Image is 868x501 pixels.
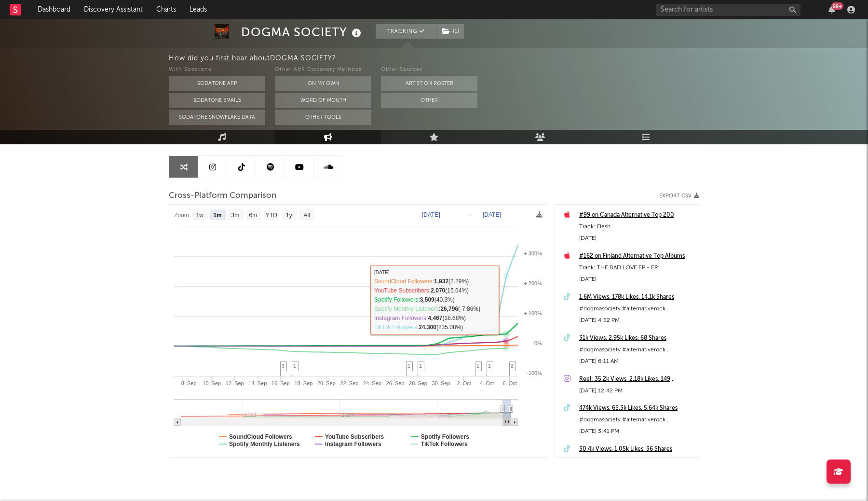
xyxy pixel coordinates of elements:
[325,433,384,440] text: YouTube Subscribers
[381,64,477,76] div: Other Sources
[457,380,471,386] text: 2. Oct
[275,110,371,125] button: Other Tools
[249,212,258,219] text: 6m
[527,370,542,376] text: -100%
[203,380,221,386] text: 10. Sep
[422,211,440,218] text: [DATE]
[282,363,285,369] span: 3
[275,64,371,76] div: Other A&R Discovery Methods
[231,212,240,219] text: 3m
[226,380,244,386] text: 12. Sep
[174,212,189,219] text: Zoom
[534,340,542,346] text: 0%
[363,380,381,386] text: 24. Sep
[293,363,296,369] span: 1
[271,380,290,386] text: 16. Sep
[579,250,694,262] a: #162 on Finland Alternative Top Albums
[579,344,694,356] div: #dogmasociety #alternativerock #freechino #indierock
[229,441,300,447] text: Spotify Monthly Listeners
[579,233,694,244] div: [DATE]
[266,212,277,219] text: YTD
[466,211,472,218] text: →
[317,380,336,386] text: 20. Sep
[579,426,694,437] div: [DATE] 3:41 PM
[294,380,312,386] text: 18. Sep
[409,380,427,386] text: 28. Sep
[480,380,494,386] text: 4. Oct
[579,303,694,315] div: #dogmasociety #alternativerock #freechino #indierock
[432,380,450,386] text: 30. Sep
[386,380,405,386] text: 26. Sep
[579,333,694,344] a: 31k Views, 2.95k Likes, 68 Shares
[248,380,267,386] text: 14. Sep
[303,212,310,219] text: All
[476,363,479,369] span: 1
[659,193,699,199] button: Export CSV
[579,315,694,326] div: [DATE] 4:52 PM
[579,455,694,467] div: FREEE CHINO #dogmasociety #alternativerock #freechino #indierock #punkrock
[579,403,694,414] a: 474k Views, 65.3k Likes, 5.64k Shares
[229,433,292,440] text: SoundCloud Followers
[421,433,469,440] text: Spotify Followers
[579,385,694,397] div: [DATE] 12:42 PM
[407,363,410,369] span: 1
[381,76,477,91] button: Artist on Roster
[502,380,516,386] text: 6. Oct
[436,24,464,39] button: (1)
[511,363,514,369] span: 2
[169,76,265,91] button: Sodatone App
[524,310,542,316] text: + 100%
[169,64,265,76] div: With Sodatone
[169,190,276,202] span: Cross-Platform Comparison
[275,76,371,91] button: On My Own
[436,24,464,39] span: ( 1 )
[275,93,371,108] button: Word Of Mouth
[196,212,204,219] text: 1w
[579,274,694,285] div: [DATE]
[325,441,381,447] text: Instagram Followers
[579,414,694,426] div: #dogmasociety #alternativerock #freechino #indierock
[213,212,221,219] text: 1m
[419,363,422,369] span: 1
[579,374,694,385] a: Reel: 35.2k Views, 2.18k Likes, 149 Comments
[241,24,364,40] div: DOGMA SOCIETY
[524,250,542,256] text: + 300%
[579,356,694,367] div: [DATE] 6:11 AM
[579,444,694,455] a: 30.4k Views, 1.05k Likes, 36 Shares
[579,262,694,274] div: Track: THE BAD LOVE EP - EP
[421,441,468,447] text: TikTok Followers
[579,221,694,233] div: Track: Flesh
[524,280,542,286] text: + 200%
[579,292,694,303] a: 1.6M Views, 178k Likes, 14.1k Shares
[828,6,835,14] button: 99+
[169,93,265,108] button: Sodatone Emails
[488,363,491,369] span: 1
[831,2,843,10] div: 99 +
[376,24,436,39] button: Tracking
[181,380,197,386] text: 8. Sep
[579,209,694,221] a: #99 on Canada Alternative Top 200
[169,53,868,64] div: How did you first hear about DOGMA SOCIETY ?
[340,380,358,386] text: 22. Sep
[286,212,292,219] text: 1y
[656,4,800,16] input: Search for artists
[483,211,501,218] text: [DATE]
[169,110,265,125] button: Sodatone Snowflake Data
[381,93,477,108] button: Other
